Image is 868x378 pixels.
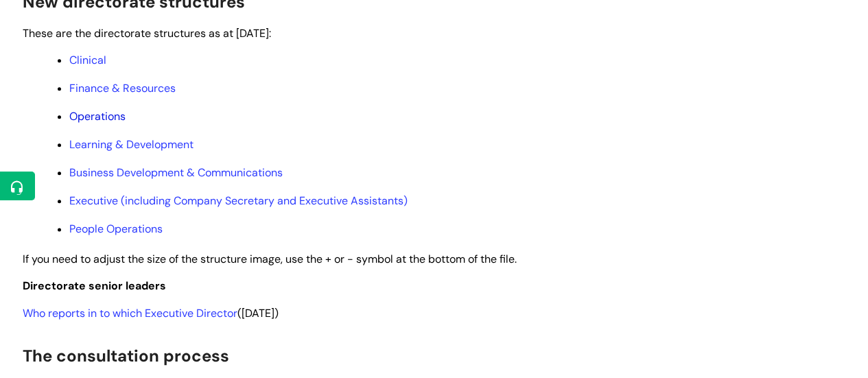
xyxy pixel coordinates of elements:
[23,252,517,266] span: If you need to adjust the size of the structure image, use the + or - symbol at the bottom of the...
[23,345,229,366] span: The consultation process
[69,109,126,123] a: Operations
[23,306,237,320] a: Who reports in to which Executive Director
[69,193,408,208] a: Executive (including Company Secretary and Executive Assistants)
[23,26,271,40] span: These are the directorate structures as at [DATE]:
[69,165,283,180] a: Business Development & Communications
[69,137,193,152] a: Learning & Development
[69,53,106,67] a: Clinical
[23,306,279,320] span: ([DATE])
[23,279,166,293] span: Directorate senior leaders
[69,222,163,236] a: People Operations
[69,81,176,95] a: Finance & Resources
